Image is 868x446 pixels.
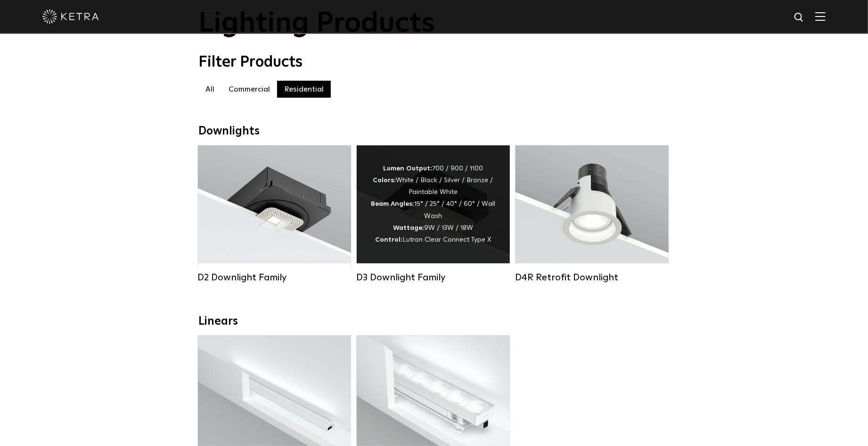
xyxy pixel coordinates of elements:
div: Filter Products [198,53,670,71]
div: D4R Retrofit Downlight [516,272,669,283]
label: All [198,81,221,98]
strong: Colors: [373,177,396,184]
img: search icon [794,12,805,24]
div: Linears [198,315,670,328]
div: 700 / 900 / 1100 White / Black / Silver / Bronze / Paintable White 15° / 25° / 40° / 60° / Wall W... [371,163,496,246]
a: D4R Retrofit Downlight Lumen Output:800Colors:White / BlackBeam Angles:15° / 25° / 40° / 60°Watta... [516,145,669,283]
a: D3 Downlight Family Lumen Output:700 / 900 / 1100Colors:White / Black / Silver / Bronze / Paintab... [357,145,510,283]
strong: Lumen Output: [383,165,432,172]
strong: Beam Angles: [371,201,414,207]
div: Downlights [198,125,670,138]
label: Commercial [221,81,277,98]
div: D2 Downlight Family [198,272,351,283]
img: ketra-logo-2019-white [42,9,99,24]
label: Residential [277,81,331,98]
a: D2 Downlight Family Lumen Output:1200Colors:White / Black / Gloss Black / Silver / Bronze / Silve... [198,145,351,283]
span: Lutron Clear Connect Type X [402,236,491,243]
strong: Control: [375,236,402,243]
strong: Wattage: [393,225,424,231]
div: D3 Downlight Family [357,272,510,283]
img: Hamburger%20Nav.svg [815,12,826,21]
